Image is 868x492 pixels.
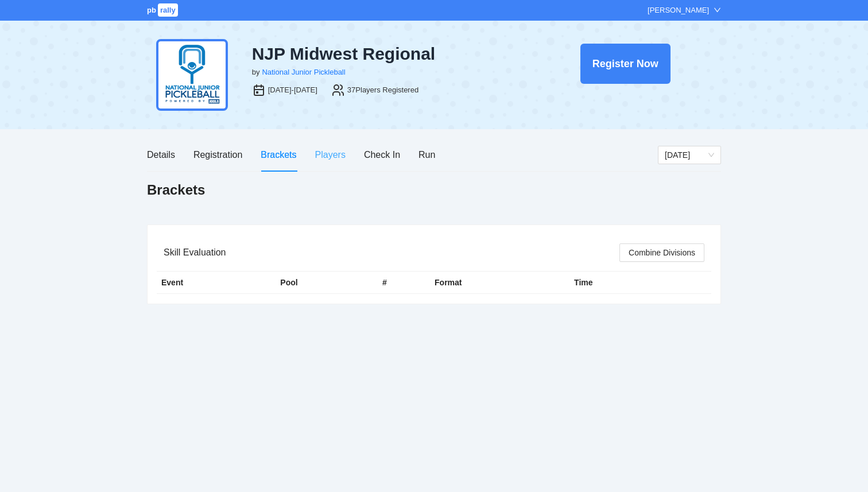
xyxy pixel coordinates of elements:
div: Format [435,276,565,289]
button: Register Now [580,44,671,84]
a: National Junior Pickleball [262,68,345,76]
div: Run [418,148,435,162]
span: down [714,6,721,14]
div: Registration [193,148,242,162]
div: Brackets [261,148,296,162]
span: rally [158,3,178,17]
div: Check In [364,148,400,162]
div: Event [161,276,271,289]
span: pb [147,6,156,14]
div: Players [315,148,346,162]
div: [DATE]-[DATE] [268,84,317,96]
button: Combine Divisions [619,243,704,262]
span: Thursday [665,146,714,164]
div: Time [574,276,672,289]
h1: Brackets [147,181,205,199]
div: [PERSON_NAME] [648,5,709,16]
div: Skill Evaluation [164,236,619,269]
div: NJP Midwest Regional [252,44,521,64]
div: # [382,276,425,289]
a: pbrally [147,6,180,14]
img: njp-logo2.png [156,39,228,111]
div: 37 Players Registered [347,84,418,96]
span: Combine Divisions [629,246,695,259]
div: Details [147,148,175,162]
div: by [252,67,260,78]
div: Pool [280,276,373,289]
